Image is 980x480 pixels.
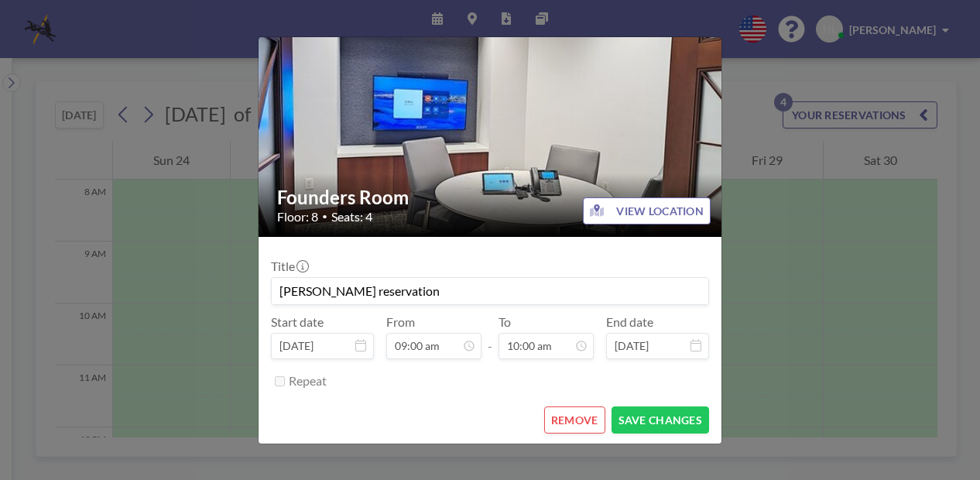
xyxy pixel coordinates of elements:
label: From [386,314,415,330]
button: VIEW LOCATION [583,197,711,225]
button: REMOVE [544,406,605,434]
label: Title [271,259,307,274]
h2: Founders Room [277,186,704,209]
label: End date [606,314,653,330]
span: - [488,320,492,354]
button: SAVE CHANGES [612,406,709,434]
label: Start date [271,314,324,330]
label: To [499,314,511,330]
span: • [322,211,327,222]
label: Repeat [289,373,327,389]
span: Seats: 4 [331,209,372,225]
span: Floor: 8 [277,209,318,225]
input: (No title) [272,278,708,304]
